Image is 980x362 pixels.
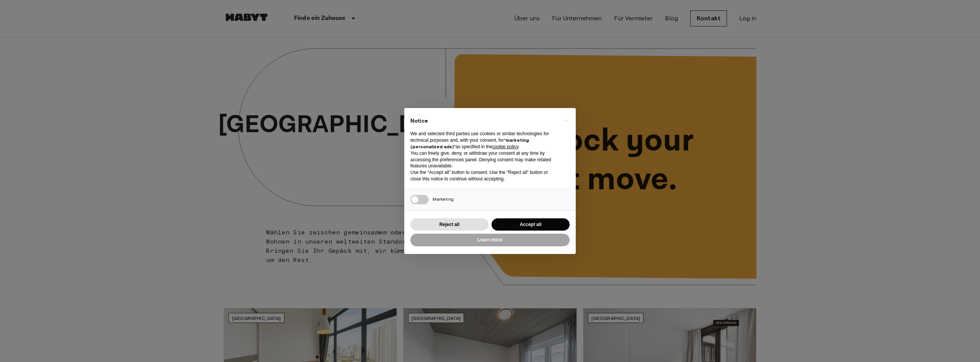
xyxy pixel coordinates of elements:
[410,218,488,231] button: Reject all
[410,234,570,246] button: Learn more
[560,114,572,126] button: Close this notice
[492,144,518,149] a: cookie policy
[410,117,557,125] h2: Notice
[410,131,557,150] p: We and selected third parties use cookies or similar technologies for technical purposes and, wit...
[565,116,567,125] span: ×
[410,150,557,169] p: You can freely give, deny, or withdraw your consent at any time by accessing the preferences pane...
[410,169,557,182] p: Use the “Accept all” button to consent. Use the “Reject all” button or close this notice to conti...
[492,218,570,231] button: Accept all
[433,196,454,202] span: Marketing
[410,137,529,149] strong: “marketing (personalized ads)”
